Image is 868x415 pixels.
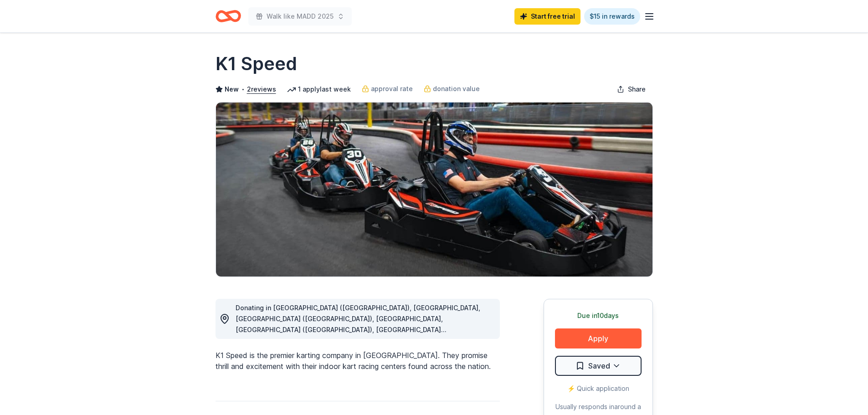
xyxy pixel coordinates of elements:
[216,350,500,372] div: K1 Speed is the premier karting company in [GEOGRAPHIC_DATA]. They promise thrill and excitement ...
[267,11,334,22] span: Walk like MADD 2025
[287,84,351,95] div: 1 apply last week
[514,8,580,25] a: Start free trial
[248,7,352,26] button: Walk like MADD 2025
[555,310,642,321] div: Due in 10 days
[555,383,642,394] div: ⚡️ Quick application
[555,356,642,376] button: Saved
[424,83,480,94] a: donation value
[247,84,276,95] button: 2reviews
[555,328,642,348] button: Apply
[628,84,646,95] span: Share
[588,360,610,372] span: Saved
[584,8,640,25] a: $15 in rewards
[371,83,413,94] span: approval rate
[216,5,241,27] a: Home
[225,84,239,95] span: New
[362,83,413,94] a: approval rate
[241,86,244,93] span: •
[610,80,653,98] button: Share
[433,83,480,94] span: donation value
[216,51,297,77] h1: K1 Speed
[216,102,652,277] img: Image for K1 Speed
